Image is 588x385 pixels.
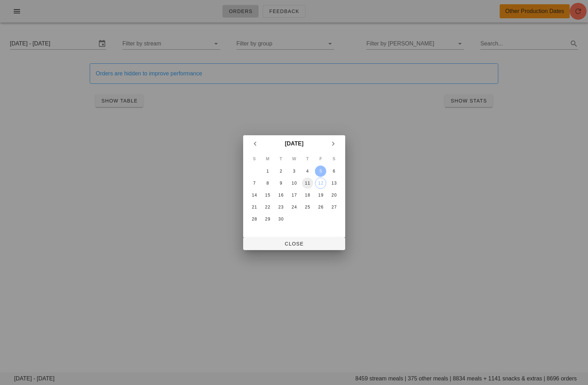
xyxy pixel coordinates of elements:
[328,153,340,165] th: S
[262,213,273,225] button: 29
[288,205,299,210] div: 24
[328,201,340,213] button: 27
[248,153,261,165] th: S
[328,193,340,198] div: 20
[248,181,260,186] div: 7
[302,169,313,174] div: 4
[262,181,273,186] div: 8
[248,193,260,198] div: 14
[275,217,286,222] div: 30
[315,193,326,198] div: 19
[328,181,340,186] div: 13
[262,193,273,198] div: 15
[315,190,326,201] button: 19
[288,166,299,177] button: 3
[328,205,340,210] div: 27
[315,178,326,189] button: 12
[301,153,314,165] th: T
[275,166,286,177] button: 2
[275,193,286,198] div: 16
[302,178,313,189] button: 11
[315,201,326,213] button: 26
[302,205,313,210] div: 25
[275,201,286,213] button: 23
[249,137,261,150] button: Previous month
[275,181,286,186] div: 9
[302,181,313,186] div: 11
[262,190,273,201] button: 15
[248,201,260,213] button: 21
[261,153,274,165] th: M
[262,169,273,174] div: 1
[288,190,299,201] button: 17
[262,178,273,189] button: 8
[275,205,286,210] div: 23
[274,153,287,165] th: T
[288,169,299,174] div: 3
[262,217,273,222] div: 29
[249,241,340,247] span: Close
[302,190,313,201] button: 18
[288,193,299,198] div: 17
[248,217,260,222] div: 28
[275,190,286,201] button: 16
[248,213,260,225] button: 28
[262,201,273,213] button: 22
[328,190,340,201] button: 20
[302,201,313,213] button: 25
[262,205,273,210] div: 22
[282,137,306,151] button: [DATE]
[302,193,313,198] div: 18
[327,137,340,150] button: Next month
[248,178,260,189] button: 7
[315,166,326,177] button: 5
[275,178,286,189] button: 9
[328,166,340,177] button: 6
[288,181,299,186] div: 10
[275,213,286,225] button: 30
[315,205,326,210] div: 26
[288,178,299,189] button: 10
[275,169,286,174] div: 2
[248,205,260,210] div: 21
[243,237,345,250] button: Close
[315,181,326,186] div: 12
[302,166,313,177] button: 4
[314,153,327,165] th: F
[262,166,273,177] button: 1
[328,169,340,174] div: 6
[328,178,340,189] button: 13
[248,190,260,201] button: 14
[315,169,326,174] div: 5
[288,201,299,213] button: 24
[288,153,301,165] th: W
